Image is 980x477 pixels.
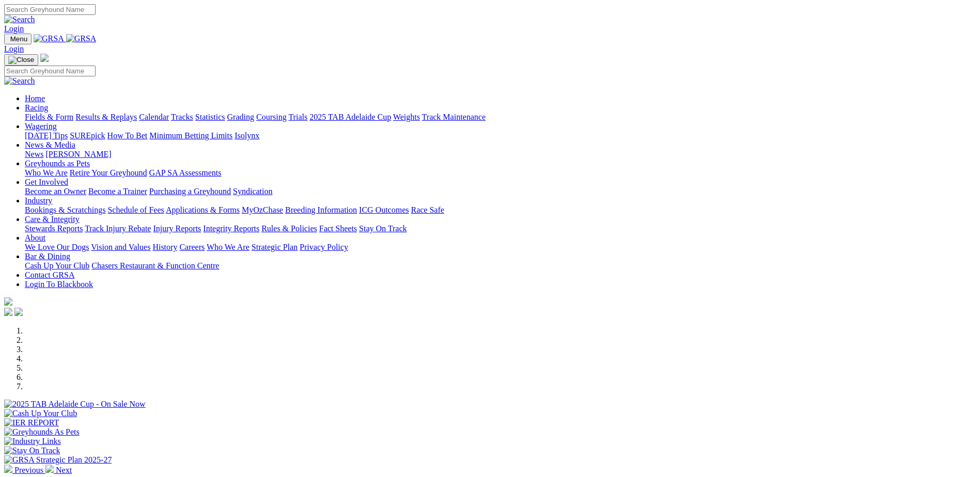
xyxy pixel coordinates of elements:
img: chevron-right-pager-white.svg [45,465,54,473]
a: Integrity Reports [203,224,259,233]
img: GRSA [34,34,64,43]
a: Grading [227,113,254,121]
img: facebook.svg [4,308,12,316]
a: Coursing [256,113,287,121]
a: Become an Owner [25,187,86,196]
img: Search [4,15,35,24]
a: ICG Outcomes [359,205,409,214]
a: Tracks [171,113,193,121]
div: News & Media [25,150,976,159]
img: Close [8,56,34,64]
a: MyOzChase [242,205,283,214]
a: Stay On Track [359,224,407,233]
a: Home [25,94,45,103]
span: Previous [14,466,43,474]
span: Next [56,466,72,474]
a: Contact GRSA [25,271,74,279]
a: Racing [25,103,48,112]
a: Breeding Information [285,205,357,214]
a: Get Involved [25,178,68,186]
a: Calendar [139,113,169,121]
div: Get Involved [25,187,976,196]
a: Careers [179,243,205,251]
a: Vision and Values [91,243,150,251]
a: Stewards Reports [25,224,83,233]
div: Industry [25,205,976,215]
a: How To Bet [107,131,148,140]
a: News [25,150,43,158]
div: Greyhounds as Pets [25,168,976,178]
a: Wagering [25,122,57,131]
a: Login [4,24,24,33]
a: Track Maintenance [422,113,486,121]
img: GRSA [66,34,97,43]
a: Track Injury Rebate [85,224,151,233]
a: Fields & Form [25,113,73,121]
a: Applications & Forms [166,205,240,214]
div: Bar & Dining [25,261,976,271]
div: Racing [25,113,976,122]
a: Strategic Plan [252,243,298,251]
a: Next [45,466,72,474]
a: Become a Trainer [88,187,147,196]
a: 2025 TAB Adelaide Cup [309,113,391,121]
img: GRSA Strategic Plan 2025-27 [4,455,112,465]
img: logo-grsa-white.png [4,297,12,306]
a: Rules & Policies [261,224,317,233]
a: Statistics [195,113,225,121]
img: Greyhounds As Pets [4,427,80,437]
img: Search [4,76,35,86]
a: SUREpick [70,131,105,140]
img: twitter.svg [14,308,23,316]
img: chevron-left-pager-white.svg [4,465,12,473]
a: Privacy Policy [300,243,348,251]
a: Injury Reports [153,224,201,233]
div: Care & Integrity [25,224,976,233]
img: Cash Up Your Club [4,409,77,418]
a: Login To Blackbook [25,280,93,289]
a: Isolynx [235,131,259,140]
a: [DATE] Tips [25,131,68,140]
button: Toggle navigation [4,54,38,66]
a: We Love Our Dogs [25,243,89,251]
a: Retire Your Greyhound [70,168,147,177]
a: Login [4,44,24,53]
a: Chasers Restaurant & Function Centre [91,261,219,270]
a: Schedule of Fees [107,205,164,214]
img: Stay On Track [4,446,60,455]
a: About [25,233,45,242]
a: Syndication [233,187,272,196]
a: Care & Integrity [25,215,80,224]
a: Who We Are [25,168,68,177]
div: Wagering [25,131,976,140]
img: Industry Links [4,437,61,446]
img: 2025 TAB Adelaide Cup - On Sale Now [4,400,146,409]
a: Bar & Dining [25,252,70,261]
a: Bookings & Scratchings [25,205,105,214]
a: Previous [4,466,45,474]
button: Toggle navigation [4,34,32,44]
a: Greyhounds as Pets [25,159,90,168]
a: Purchasing a Greyhound [149,187,231,196]
a: Industry [25,196,52,205]
img: logo-grsa-white.png [40,54,49,62]
a: Minimum Betting Limits [149,131,232,140]
a: Fact Sheets [319,224,357,233]
a: History [152,243,177,251]
span: Menu [10,35,27,43]
a: News & Media [25,140,75,149]
a: Who We Are [207,243,250,251]
img: IER REPORT [4,418,59,427]
input: Search [4,66,96,76]
a: Cash Up Your Club [25,261,89,270]
a: Results & Replays [75,113,137,121]
a: Weights [393,113,420,121]
a: Race Safe [411,205,444,214]
input: Search [4,4,96,15]
a: GAP SA Assessments [149,168,222,177]
div: About [25,243,976,252]
a: [PERSON_NAME] [45,150,111,158]
a: Trials [288,113,307,121]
